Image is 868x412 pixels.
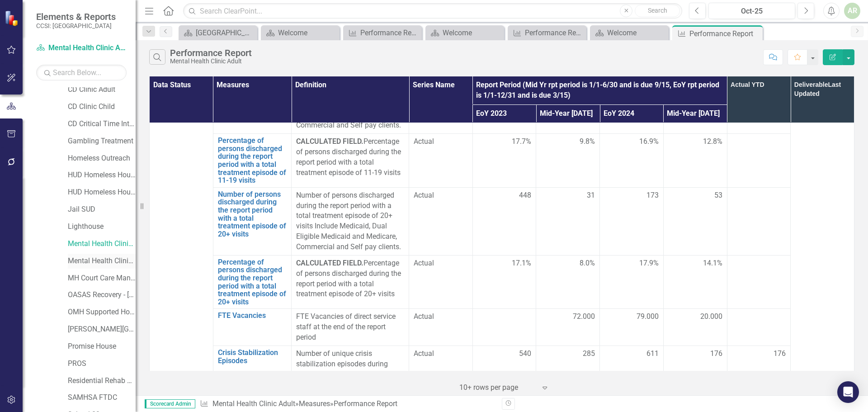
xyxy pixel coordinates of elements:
[360,27,420,38] div: Performance Report
[712,6,792,17] div: Oct-25
[637,312,659,322] span: 79.000
[519,190,531,201] span: 448
[213,346,291,403] td: Double-Click to Edit Right Click for Context Menu
[663,187,727,255] td: Double-Click to Edit
[708,3,795,19] button: Oct-25
[844,3,860,19] button: AR
[600,187,664,255] td: Double-Click to Edit
[472,346,536,403] td: Double-Click to Edit
[428,27,502,38] a: Welcome
[710,349,722,359] span: 176
[292,309,409,346] td: Double-Click to Edit
[36,43,127,53] a: Mental Health Clinic Adult
[703,258,722,269] span: 14.1%
[36,65,127,81] input: Search Below...
[68,153,136,164] a: Homeless Outreach
[213,309,291,346] td: Double-Click to Edit Right Click for Context Menu
[68,136,136,147] a: Gambling Treatment
[181,27,255,38] a: [GEOGRAPHIC_DATA]
[292,346,409,403] td: Double-Click to Edit
[145,399,195,408] span: Scorecard Admin
[68,204,136,215] a: Jail SUD
[689,28,760,39] div: Performance Report
[68,359,136,369] a: PROS
[68,376,136,386] a: Residential Rehab Services For Youth (RRSY)
[580,137,595,147] span: 9.8%
[635,5,680,17] button: Search
[212,399,295,408] a: Mental Health Clinic Adult
[292,187,409,255] td: Double-Click to Edit
[218,190,287,238] a: Number of persons discharged during the report period with a total treatment episode of 20+ visits
[414,312,468,322] span: Actual
[68,239,136,249] a: Mental Health Clinic Adult
[218,349,287,365] a: Crisis Stabilization Episodes
[296,259,363,267] strong: CALCULATED FIELD.
[774,349,786,358] span: 176
[334,399,397,408] div: Performance Report
[36,11,116,22] span: Elements & Reports
[218,312,287,320] a: FTE Vacancies
[68,273,136,284] a: MH Court Care Management
[36,22,116,29] small: CCSI: [GEOGRAPHIC_DATA]
[525,27,584,38] div: Performance Report
[414,137,468,147] span: Actual
[296,190,404,252] div: Number of persons discharged during the report period with a total treatment episode of 20+ visit...
[703,137,722,147] span: 12.8%
[68,85,136,95] a: CD Clinic Adult
[213,255,291,309] td: Double-Click to Edit Right Click for Context Menu
[68,324,136,335] a: [PERSON_NAME][GEOGRAPHIC_DATA]
[68,187,136,198] a: HUD Homeless Housing COC II
[68,290,136,300] a: OASAS Recovery - [GEOGRAPHIC_DATA]
[5,10,20,26] img: ClearPoint Strategy
[510,27,584,38] a: Performance Report
[409,187,473,255] td: Double-Click to Edit
[68,256,136,266] a: Mental Health Clinic Child
[68,222,136,232] a: Lighthouse
[472,187,536,255] td: Double-Click to Edit
[292,255,409,309] td: Double-Click to Edit
[580,258,595,269] span: 8.0%
[213,134,291,188] td: Double-Click to Edit Right Click for Context Menu
[409,309,473,346] td: Double-Click to Edit
[663,309,727,346] td: Double-Click to Edit
[837,381,859,403] div: Open Intercom Messenger
[648,7,667,14] span: Search
[536,346,600,403] td: Double-Click to Edit
[414,190,468,201] span: Actual
[218,258,287,306] a: Percentage of persons discharged during the report period with a total treatment episode of 20+ v...
[472,309,536,346] td: Double-Click to Edit
[443,27,502,38] div: Welcome
[263,27,337,38] a: Welcome
[299,399,330,408] a: Measures
[296,137,404,178] p: Percentage of persons discharged during the report period with a total treatment episode of 11-19...
[68,119,136,129] a: CD Critical Time Intervention Housing
[536,187,600,255] td: Double-Click to Edit
[170,58,252,65] div: Mental Health Clinic Adult
[68,102,136,112] a: CD Clinic Child
[213,187,291,255] td: Double-Click to Edit Right Click for Context Menu
[583,349,595,359] span: 285
[600,309,664,346] td: Double-Click to Edit
[512,137,531,147] span: 17.7%
[296,258,404,299] p: Percentage of persons discharged during the report period with a total treatment episode of 20+ v...
[607,27,666,38] div: Welcome
[296,349,404,400] p: Number of unique crisis stabilization episodes during report period (data will be specific to eac...
[573,312,595,322] span: 72.000
[68,307,136,317] a: OMH Supported Housing
[200,399,495,409] div: » »
[536,309,600,346] td: Double-Click to Edit
[218,137,287,185] a: Percentage of persons discharged during the report period with a total treatment episode of 11-19...
[714,190,722,201] span: 53
[409,346,473,403] td: Double-Click to Edit
[512,258,531,269] span: 17.1%
[700,312,722,322] span: 20.000
[600,346,664,403] td: Double-Click to Edit
[587,190,595,201] span: 31
[414,349,468,359] span: Actual
[646,190,659,201] span: 173
[519,349,531,359] span: 540
[296,137,363,146] strong: CALCULATED FIELD.
[292,134,409,188] td: Double-Click to Edit
[296,312,404,343] div: FTE Vacancies of direct service staff at the end of the report period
